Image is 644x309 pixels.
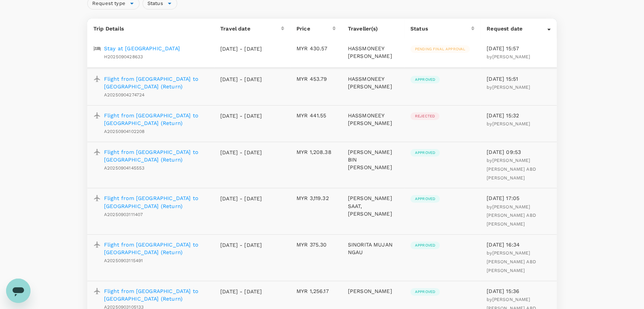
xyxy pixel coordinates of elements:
[487,85,530,90] span: by
[487,204,536,227] span: by
[6,279,30,303] iframe: Button to launch messaging window
[104,45,180,52] a: Stay at [GEOGRAPHIC_DATA]
[220,241,262,249] p: [DATE] - [DATE]
[104,92,144,98] span: A20250904274724
[410,25,471,32] div: Status
[487,54,530,59] span: by
[296,25,332,32] div: Price
[348,112,398,127] p: HASSMONEEY [PERSON_NAME]
[410,289,440,295] span: Approved
[487,121,530,126] span: by
[487,287,551,295] p: [DATE] 15:36
[104,194,208,210] a: Flight from [GEOGRAPHIC_DATA] to [GEOGRAPHIC_DATA] (Return)
[104,54,143,59] span: H2025090428633
[104,148,208,163] a: Flight from [GEOGRAPHIC_DATA] to [GEOGRAPHIC_DATA] (Return)
[296,148,336,156] p: MYR 1,208.38
[348,25,398,32] p: Traveller(s)
[104,75,208,90] a: Flight from [GEOGRAPHIC_DATA] to [GEOGRAPHIC_DATA] (Return)
[220,75,262,83] p: [DATE] - [DATE]
[296,75,336,83] p: MYR 453.79
[104,165,144,171] span: A20250904145553
[487,194,551,202] p: [DATE] 17:05
[104,258,143,263] span: A20250903115491
[410,150,440,155] span: Approved
[348,148,398,171] p: [PERSON_NAME] BIN [PERSON_NAME]
[487,158,536,181] span: [PERSON_NAME] [PERSON_NAME] ABD [PERSON_NAME]
[348,194,398,217] p: [PERSON_NAME] SAAT, [PERSON_NAME]
[487,45,551,52] p: [DATE] 15:57
[348,287,398,295] p: [PERSON_NAME]
[296,287,336,295] p: MYR 1,256.17
[296,112,336,119] p: MYR 441.55
[410,243,440,248] span: Approved
[220,112,262,120] p: [DATE] - [DATE]
[104,287,208,303] a: Flight from [GEOGRAPHIC_DATA] to [GEOGRAPHIC_DATA] (Return)
[410,114,439,119] span: Rejected
[220,288,262,295] p: [DATE] - [DATE]
[296,194,336,202] p: MYR 3,119.32
[487,241,551,248] p: [DATE] 16:34
[492,121,530,126] span: [PERSON_NAME]
[410,196,440,202] span: Approved
[487,25,547,32] div: Request date
[487,204,536,227] span: [PERSON_NAME] [PERSON_NAME] ABD [PERSON_NAME]
[220,25,281,32] div: Travel date
[487,250,536,273] span: [PERSON_NAME] [PERSON_NAME] ABD [PERSON_NAME]
[296,45,336,52] p: MYR 430.57
[487,148,551,156] p: [DATE] 09:53
[104,112,208,127] a: Flight from [GEOGRAPHIC_DATA] to [GEOGRAPHIC_DATA] (Return)
[410,77,440,82] span: Approved
[348,241,398,256] p: SINORITA MUJAN NGAU
[492,85,530,90] span: [PERSON_NAME]
[348,75,398,90] p: HASSMONEEY [PERSON_NAME]
[487,75,551,83] p: [DATE] 15:51
[487,250,536,273] span: by
[220,149,262,156] p: [DATE] - [DATE]
[104,129,144,134] span: A20250904102208
[104,241,208,256] a: Flight from [GEOGRAPHIC_DATA] to [GEOGRAPHIC_DATA] (Return)
[220,195,262,202] p: [DATE] - [DATE]
[487,112,551,119] p: [DATE] 15:32
[104,212,143,217] span: A20250903111407
[487,158,536,181] span: by
[296,241,336,248] p: MYR 375.30
[220,45,262,53] p: [DATE] - [DATE]
[492,54,530,59] span: [PERSON_NAME]
[348,45,398,60] p: HASSMONEEY [PERSON_NAME]
[410,46,470,52] span: Pending final approval
[93,25,208,32] p: Trip Details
